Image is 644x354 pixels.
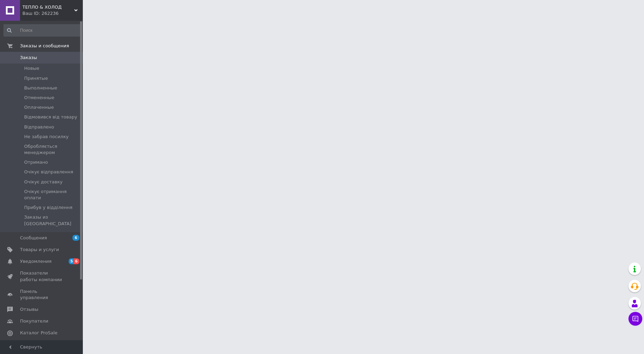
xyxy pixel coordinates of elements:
[24,159,48,165] span: Отримано
[20,288,64,301] span: Панель управления
[24,169,73,175] span: Очікує відправлення
[628,312,642,326] button: Чат с покупателем
[20,43,69,49] span: Заказы и сообщения
[24,65,39,71] span: Новые
[24,179,62,185] span: Очікує доставку
[24,75,48,82] span: Принятые
[24,85,57,91] span: Выполненные
[3,24,81,37] input: Поиск
[74,258,79,264] span: 6
[24,95,54,101] span: Отмененные
[22,10,83,17] div: Ваш ID: 262236
[20,306,38,313] span: Отзывы
[20,258,51,265] span: Уведомления
[24,114,77,120] span: Відмовився від товару
[20,55,37,61] span: Заказы
[24,143,81,156] span: Обробляється менеджером
[24,124,54,130] span: Відправлено
[20,270,64,283] span: Показатели работы компании
[69,258,74,264] span: 5
[24,134,69,140] span: Не забрав посилку
[24,189,81,201] span: Очікує отримання оплати
[20,318,48,324] span: Покупатели
[20,330,57,336] span: Каталог ProSale
[24,214,81,227] span: Заказы из [GEOGRAPHIC_DATA]
[20,247,59,253] span: Товары и услуги
[20,235,47,241] span: Сообщения
[22,4,74,10] span: ТЕПЛО & ХОЛОД
[24,104,54,111] span: Оплаченные
[72,235,79,241] span: 6
[24,204,72,211] span: Прибув у відділення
